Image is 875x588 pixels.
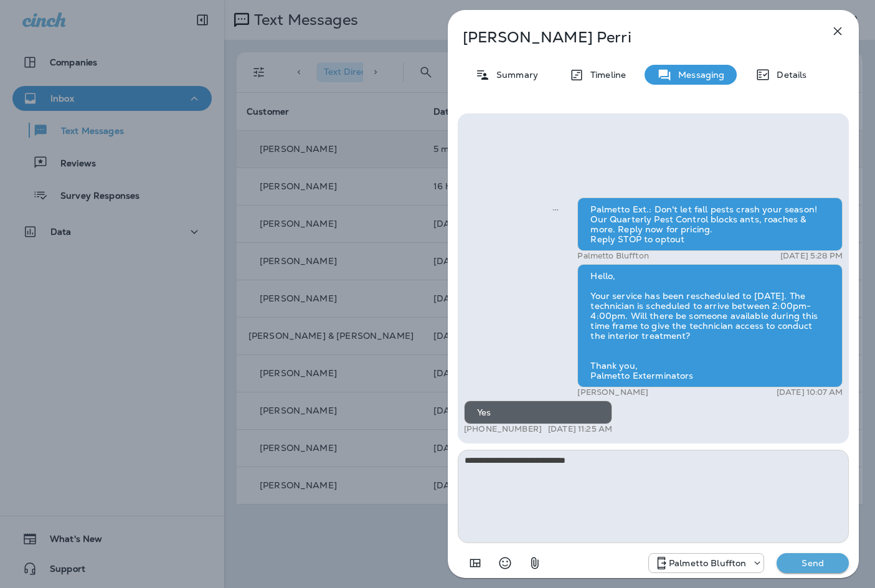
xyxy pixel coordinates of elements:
[493,551,518,576] button: Select an emoji
[490,70,538,80] p: Summary
[584,70,626,80] p: Timeline
[787,557,839,569] p: Send
[577,251,648,261] p: Palmetto Bluffton
[777,553,849,573] button: Send
[577,387,648,397] p: [PERSON_NAME]
[464,424,542,434] p: [PHONE_NUMBER]
[672,70,724,80] p: Messaging
[464,401,612,424] div: Yes
[577,197,843,251] div: Palmetto Ext.: Don't let fall pests crash your season! Our Quarterly Pest Control blocks ants, ro...
[552,203,559,214] span: Sent
[780,251,843,261] p: [DATE] 5:28 PM
[649,556,764,571] div: +1 (843) 604-3631
[463,551,488,576] button: Add in a premade template
[669,558,746,568] p: Palmetto Bluffton
[548,424,612,434] p: [DATE] 11:25 AM
[463,29,803,46] p: [PERSON_NAME] Perri
[777,387,843,397] p: [DATE] 10:07 AM
[577,264,843,387] div: Hello, Your service has been rescheduled to [DATE]. The technician is scheduled to arrive between...
[770,70,806,80] p: Details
